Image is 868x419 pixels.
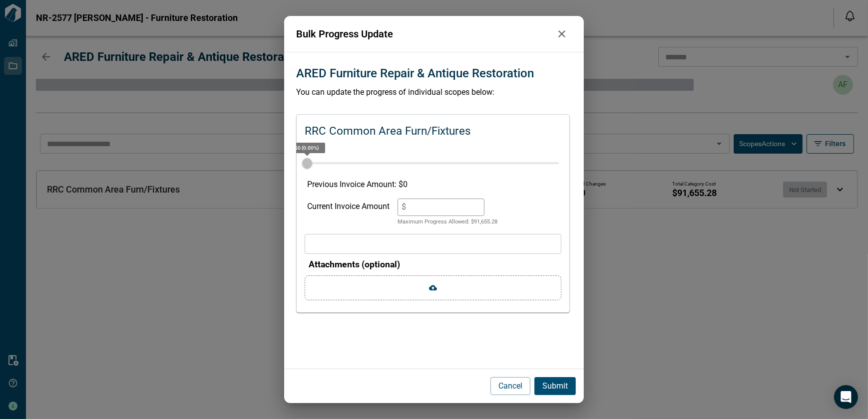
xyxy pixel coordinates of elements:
[490,377,530,395] button: Cancel
[542,380,568,392] p: Submit
[402,203,406,212] span: $
[296,26,552,41] p: Bulk Progress Update
[307,199,390,226] div: Current Invoice Amount
[296,86,572,98] p: You can update the progress of individual scopes below:
[498,380,522,392] p: Cancel
[398,218,497,226] p: Maximum Progress Allowed: $ 91,655.28
[296,64,534,82] p: ARED Furniture Repair & Antique Restoration
[834,385,858,409] div: Open Intercom Messenger
[309,258,561,271] p: Attachments (optional)
[305,123,471,140] p: RRC Common Area Furn/Fixtures
[307,179,559,191] p: Previous Invoice Amount: $ 0
[534,377,576,395] button: Submit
